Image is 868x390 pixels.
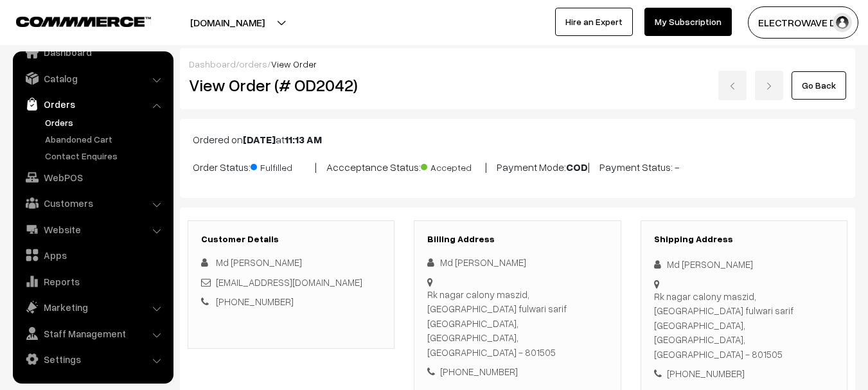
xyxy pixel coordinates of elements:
a: Settings [16,348,169,371]
a: orders [239,58,267,69]
a: Abandoned Cart [42,132,169,146]
a: Orders [16,93,169,116]
span: Accepted [421,157,485,174]
b: COD [566,161,588,173]
span: Fulfilled [251,157,315,174]
div: Md [PERSON_NAME] [654,257,834,272]
h2: View Order (# OD2042) [189,75,395,95]
span: View Order [271,58,317,69]
button: [DOMAIN_NAME] [145,6,310,39]
a: Contact Enquires [42,149,169,163]
a: Dashboard [16,40,169,64]
a: COMMMERCE [16,13,128,28]
p: Order Status: | Accceptance Status: | Payment Mode: | Payment Status: - [193,157,842,175]
a: Marketing [16,296,169,319]
a: Staff Management [16,322,169,345]
b: [DATE] [243,133,276,146]
b: 11:13 AM [285,133,322,146]
a: Go Back [792,71,846,100]
a: [PHONE_NUMBER] [216,296,294,307]
h3: Billing Address [427,234,607,245]
a: Orders [42,116,169,129]
div: Md [PERSON_NAME] [427,255,607,270]
a: WebPOS [16,166,169,189]
a: Hire an Expert [555,8,633,36]
div: Rk nagar calony maszid, [GEOGRAPHIC_DATA] fulwari sarif [GEOGRAPHIC_DATA], [GEOGRAPHIC_DATA], [GE... [654,289,834,362]
div: Rk nagar calony maszid, [GEOGRAPHIC_DATA] fulwari sarif [GEOGRAPHIC_DATA], [GEOGRAPHIC_DATA], [GE... [427,287,607,360]
a: Catalog [16,67,169,90]
h3: Customer Details [201,234,381,245]
a: Customers [16,191,169,215]
button: ELECTROWAVE DE… [748,6,858,39]
h3: Shipping Address [654,234,834,245]
p: Ordered on at [193,132,842,147]
img: user [833,13,852,32]
img: COMMMERCE [16,17,151,26]
a: Reports [16,270,169,293]
div: / / [189,57,846,71]
a: Dashboard [189,58,236,69]
div: [PHONE_NUMBER] [427,364,607,379]
div: [PHONE_NUMBER] [654,366,834,381]
span: Md [PERSON_NAME] [216,256,302,268]
a: Apps [16,244,169,267]
a: Website [16,218,169,241]
a: [EMAIL_ADDRESS][DOMAIN_NAME] [216,276,362,288]
a: My Subscription [644,8,732,36]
